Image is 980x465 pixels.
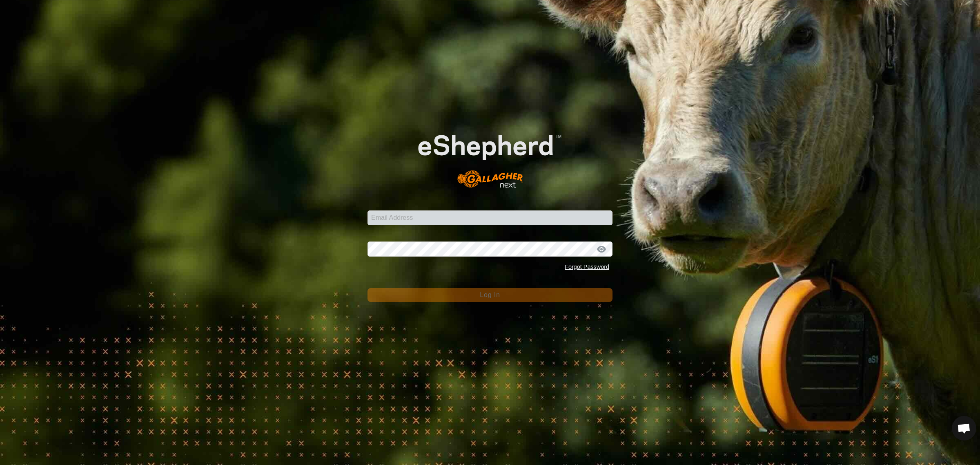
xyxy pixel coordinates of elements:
a: Forgot Password [565,264,609,270]
div: Open chat [952,416,976,440]
button: Log In [367,288,612,302]
input: Email Address [367,210,612,225]
img: E-shepherd Logo [392,114,588,198]
span: Log In [480,291,500,298]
